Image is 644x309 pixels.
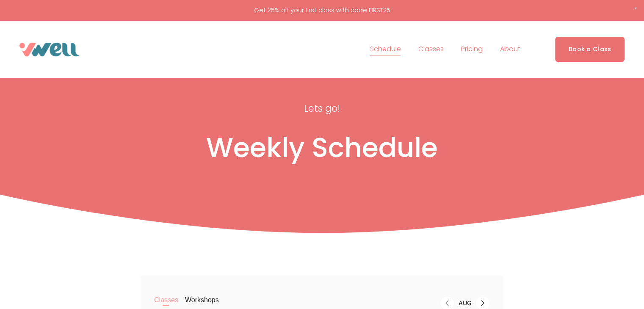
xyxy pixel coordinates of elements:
[19,43,80,56] img: VWell
[500,43,520,55] span: About
[555,37,625,62] a: Book a Class
[370,43,401,56] a: Schedule
[418,43,444,55] span: Classes
[461,43,483,56] a: Pricing
[68,131,576,165] h1: Weekly Schedule
[454,300,475,306] div: Month Aug
[218,100,427,117] p: Lets go!
[418,43,444,56] a: folder dropdown
[500,43,520,56] a: folder dropdown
